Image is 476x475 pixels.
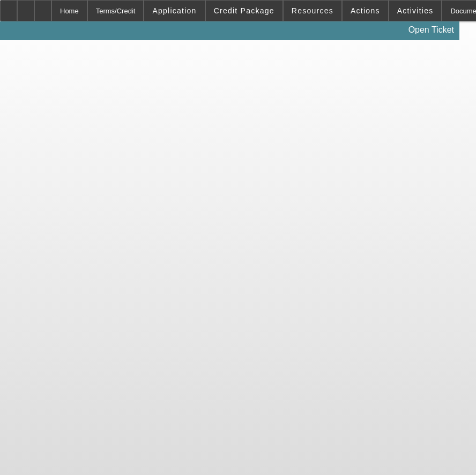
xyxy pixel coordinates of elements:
[292,6,333,15] span: Resources
[144,1,204,21] button: Application
[206,1,282,21] button: Credit Package
[343,1,388,21] button: Actions
[389,1,442,21] button: Activities
[214,6,274,15] span: Credit Package
[397,6,434,15] span: Activities
[152,6,196,15] span: Application
[284,1,341,21] button: Resources
[404,21,458,39] a: Open Ticket
[351,6,380,15] span: Actions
